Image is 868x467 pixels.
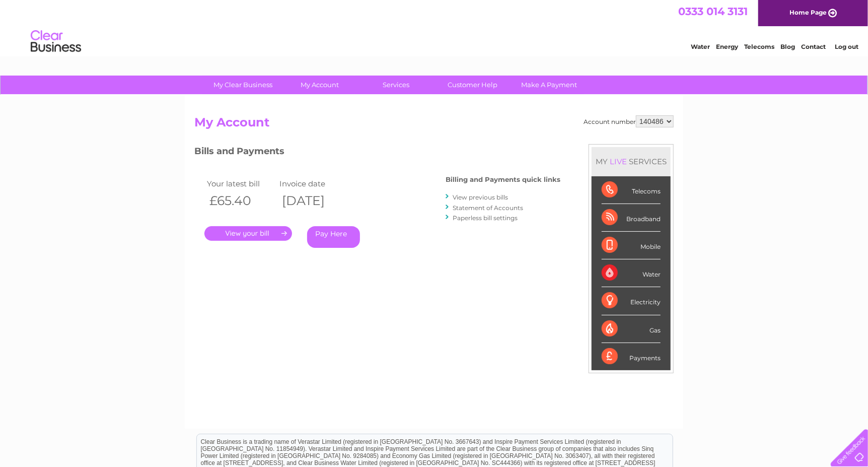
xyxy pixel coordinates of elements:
a: 0333 014 3131 [678,5,748,18]
a: Services [355,76,438,94]
th: [DATE] [277,190,349,211]
a: My Account [278,76,361,94]
a: Pay Here [307,226,360,248]
div: Broadband [602,204,661,232]
div: Gas [602,315,661,343]
div: Payments [602,343,661,370]
div: MY SERVICES [592,147,671,176]
a: Customer Help [431,76,515,94]
h3: Bills and Payments [194,144,560,162]
div: Clear Business is a trading name of Verastar Limited (registered in [GEOGRAPHIC_DATA] No. 3667643... [197,6,673,49]
img: logo.png [30,26,82,57]
th: £65.40 [204,190,277,211]
td: Invoice date [277,177,349,190]
div: Electricity [602,287,661,315]
a: . [204,226,292,241]
div: Mobile [602,232,661,259]
h2: My Account [194,115,674,135]
div: Water [602,259,661,287]
a: Statement of Accounts [453,204,523,212]
a: My Clear Business [202,76,285,94]
a: Energy [716,43,738,50]
a: View previous bills [453,193,508,201]
div: LIVE [608,157,629,166]
h4: Billing and Payments quick links [446,176,560,183]
a: Telecoms [744,43,774,50]
div: Telecoms [602,176,661,204]
a: Paperless bill settings [453,214,518,222]
a: Make A Payment [508,76,591,94]
div: Account number [584,115,674,127]
a: Water [691,43,710,50]
td: Your latest bill [204,177,277,190]
a: Contact [801,43,826,50]
a: Blog [780,43,795,50]
a: Log out [835,43,858,50]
